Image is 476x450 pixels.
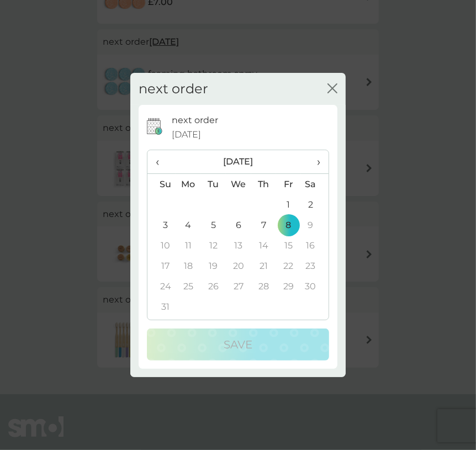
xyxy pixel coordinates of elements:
[176,276,201,297] td: 25
[301,276,329,297] td: 30
[172,113,218,128] p: next order
[226,256,251,276] td: 20
[201,235,226,256] td: 12
[201,215,226,235] td: 5
[327,83,337,95] button: close
[176,256,201,276] td: 18
[147,276,176,297] td: 24
[276,194,301,215] td: 1
[226,276,251,297] td: 27
[301,235,329,256] td: 16
[201,276,226,297] td: 26
[276,215,301,235] td: 8
[301,174,329,195] th: Sa
[147,256,176,276] td: 17
[276,174,301,195] th: Fr
[201,256,226,276] td: 19
[276,256,301,276] td: 22
[276,235,301,256] td: 15
[172,128,201,142] span: [DATE]
[147,297,176,317] td: 31
[251,174,276,195] th: Th
[147,215,176,235] td: 3
[251,256,276,276] td: 21
[156,150,167,173] span: ‹
[139,81,208,97] h2: next order
[147,174,176,195] th: Su
[176,235,201,256] td: 11
[301,194,329,215] td: 2
[251,276,276,297] td: 28
[176,215,201,235] td: 4
[276,276,301,297] td: 29
[176,150,301,174] th: [DATE]
[226,235,251,256] td: 13
[301,215,329,235] td: 9
[147,329,329,361] button: Save
[226,215,251,235] td: 6
[226,174,251,195] th: We
[251,235,276,256] td: 14
[309,150,320,173] span: ›
[224,336,252,353] p: Save
[147,235,176,256] td: 10
[201,174,226,195] th: Tu
[176,174,201,195] th: Mo
[251,215,276,235] td: 7
[301,256,329,276] td: 23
